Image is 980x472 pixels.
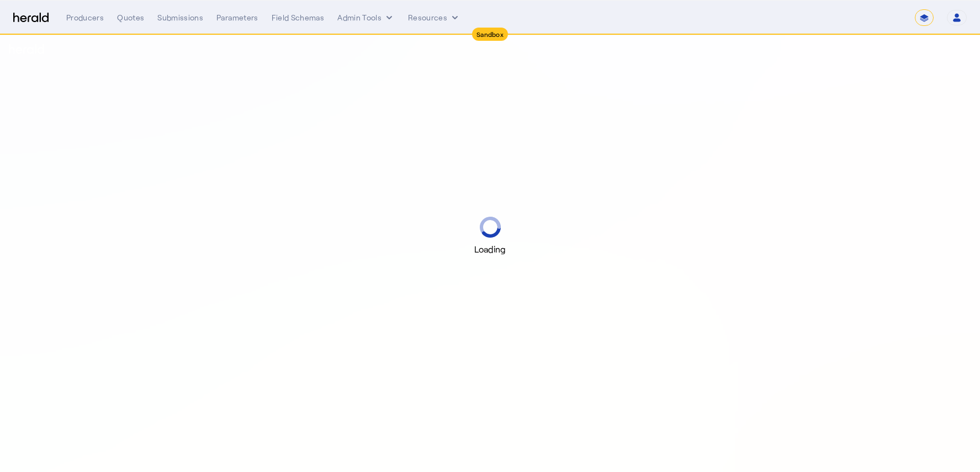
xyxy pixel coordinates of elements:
button: internal dropdown menu [337,12,395,23]
img: Herald Logo [13,13,49,23]
button: Resources dropdown menu [408,12,460,23]
div: Field Schemas [272,12,325,23]
div: Parameters [216,12,258,23]
div: Sandbox [472,28,508,41]
div: Quotes [117,12,144,23]
div: Producers [66,12,104,23]
div: Submissions [157,12,203,23]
